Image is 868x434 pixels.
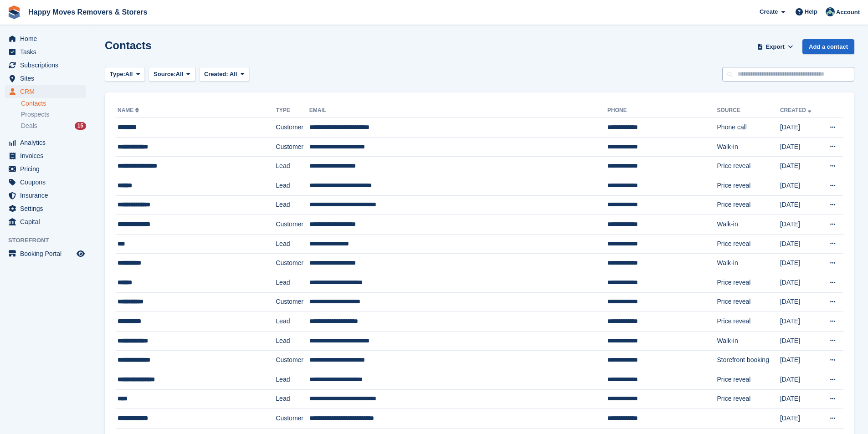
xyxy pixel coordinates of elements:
[5,215,86,228] a: menu
[21,110,49,119] span: Prospects
[110,70,125,79] span: Type:
[780,195,820,215] td: [DATE]
[149,67,195,82] button: Source: All
[780,157,820,176] td: [DATE]
[717,176,780,195] td: Price reveal
[717,273,780,292] td: Price reveal
[230,71,237,77] span: All
[717,370,780,389] td: Price reveal
[717,234,780,254] td: Price reveal
[75,122,86,130] div: 15
[5,189,86,202] a: menu
[5,46,86,58] a: menu
[21,110,86,119] a: Prospects
[276,195,309,215] td: Lead
[276,331,309,351] td: Lead
[5,149,86,162] a: menu
[755,39,795,54] button: Export
[20,136,75,149] span: Analytics
[5,136,86,149] a: menu
[5,163,86,175] a: menu
[199,67,249,82] button: Created: All
[5,85,86,98] a: menu
[21,121,86,131] a: Deals 15
[204,71,228,77] span: Created:
[780,137,820,157] td: [DATE]
[276,254,309,273] td: Customer
[21,99,86,108] a: Contacts
[717,157,780,176] td: Price reveal
[276,273,309,292] td: Lead
[20,72,75,85] span: Sites
[8,236,91,245] span: Storefront
[717,195,780,215] td: Price reveal
[75,248,86,259] a: Preview store
[717,137,780,157] td: Walk-in
[5,202,86,215] a: menu
[25,5,151,20] a: Happy Moves Removers & Storers
[276,351,309,370] td: Customer
[276,118,309,138] td: Customer
[780,351,820,370] td: [DATE]
[826,7,835,16] img: Admin
[780,215,820,235] td: [DATE]
[805,7,817,16] span: Help
[836,8,860,17] span: Account
[21,122,37,130] span: Deals
[20,215,75,228] span: Capital
[20,189,75,202] span: Insurance
[7,5,21,19] img: stora-icon-8386f47178a22dfd0bd8f6a31ec36ba5ce8667c1dd55bd0f319d3a0aa187defe.svg
[105,39,152,51] h1: Contacts
[717,215,780,235] td: Walk-in
[717,103,780,118] th: Source
[20,32,75,45] span: Home
[20,247,75,260] span: Booking Portal
[20,202,75,215] span: Settings
[717,312,780,332] td: Price reveal
[276,389,309,409] td: Lead
[276,176,309,195] td: Lead
[5,247,86,260] a: menu
[780,107,813,113] a: Created
[760,7,778,16] span: Create
[154,70,175,79] span: Source:
[276,234,309,254] td: Lead
[20,163,75,175] span: Pricing
[717,254,780,273] td: Walk-in
[717,331,780,351] td: Walk-in
[780,254,820,273] td: [DATE]
[780,292,820,312] td: [DATE]
[125,70,133,79] span: All
[766,42,785,51] span: Export
[717,351,780,370] td: Storefront booking
[118,107,141,113] a: Name
[717,292,780,312] td: Price reveal
[780,312,820,332] td: [DATE]
[276,215,309,235] td: Customer
[780,389,820,409] td: [DATE]
[276,370,309,389] td: Lead
[20,46,75,58] span: Tasks
[276,137,309,157] td: Customer
[717,118,780,138] td: Phone call
[5,32,86,45] a: menu
[780,176,820,195] td: [DATE]
[780,409,820,429] td: [DATE]
[5,176,86,189] a: menu
[607,103,717,118] th: Phone
[276,103,309,118] th: Type
[276,409,309,429] td: Customer
[276,292,309,312] td: Customer
[717,389,780,409] td: Price reveal
[780,118,820,138] td: [DATE]
[105,67,145,82] button: Type: All
[780,370,820,389] td: [DATE]
[780,234,820,254] td: [DATE]
[20,176,75,189] span: Coupons
[780,273,820,292] td: [DATE]
[276,157,309,176] td: Lead
[276,312,309,332] td: Lead
[802,39,854,54] a: Add a contact
[309,103,607,118] th: Email
[20,59,75,71] span: Subscriptions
